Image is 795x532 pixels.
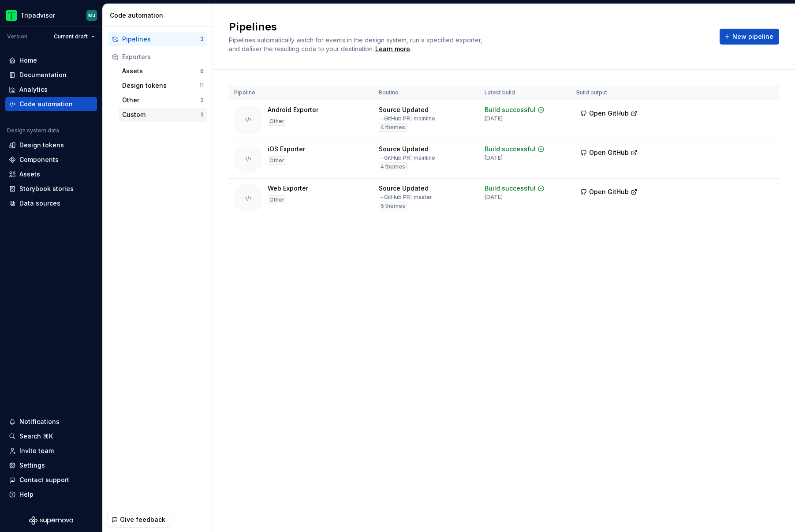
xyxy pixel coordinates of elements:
div: Components [19,155,59,164]
div: Code automation [19,100,73,109]
div: Search ⌘K [19,432,53,441]
div: 3 [200,111,204,118]
span: Open GitHub [589,187,629,196]
div: Web Exporter [268,184,308,193]
a: Code automation [5,97,97,111]
span: 4 themes [381,163,405,170]
div: Code automation [110,11,209,20]
button: Open GitHub [576,145,642,161]
a: Settings [5,458,97,472]
span: | [410,194,412,200]
button: Other3 [119,93,207,107]
div: Build successful [485,145,536,154]
div: Source Updated [379,145,429,154]
button: Design tokens11 [119,79,207,93]
div: Assets [122,67,200,75]
div: Invite team [19,446,54,455]
div: 3 [200,36,204,43]
div: Data sources [19,199,60,208]
span: | [410,115,412,122]
span: Current draft [54,33,88,40]
div: Contact support [19,476,69,484]
a: Storybook stories [5,182,97,196]
a: Home [5,53,97,67]
button: Search ⌘K [5,429,97,443]
div: Design tokens [19,141,64,150]
img: 0ed0e8b8-9446-497d-bad0-376821b19aa5.png [6,10,17,21]
button: Open GitHub [576,105,642,121]
button: Contact support [5,473,97,487]
a: Open GitHub [576,189,642,197]
button: Assets8 [119,64,207,78]
div: MJ [88,12,95,19]
th: Routine [373,86,479,100]
span: New pipeline [732,32,773,41]
div: Design tokens [122,81,199,90]
span: | [410,154,412,161]
div: Version [7,33,27,40]
div: iOS Exporter [268,145,305,154]
button: Open GitHub [576,184,642,200]
button: Help [5,487,97,502]
div: Pipelines [122,35,200,44]
div: Settings [19,461,45,470]
div: Assets [19,170,40,179]
a: Components [5,153,97,167]
div: Source Updated [379,105,429,114]
div: → GitHub PR mainline [379,154,435,161]
span: Pipelines automatically watch for events in the design system, run a specified exporter, and deli... [229,36,484,52]
button: Pipelines3 [108,32,207,46]
div: [DATE] [485,194,503,201]
a: Invite team [5,444,97,458]
a: Documentation [5,68,97,82]
div: [DATE] [485,154,503,161]
svg: Supernova Logo [29,516,73,525]
div: Other [268,195,286,204]
button: Current draft [50,30,99,43]
div: Build successful [485,184,536,193]
div: Design system data [7,127,59,134]
a: Assets [5,167,97,181]
th: Build output [571,86,649,100]
div: Help [19,490,34,499]
div: 11 [199,82,204,89]
th: Pipeline [229,86,373,100]
div: Exporters [122,52,204,61]
div: → GitHub PR mainline [379,115,435,122]
div: Source Updated [379,184,429,193]
div: Android Exporter [268,105,318,114]
div: Other [122,96,200,105]
span: Open GitHub [589,109,629,118]
span: Give feedback [120,515,165,524]
span: . [374,46,411,52]
div: Other [268,117,286,126]
a: Analytics [5,82,97,97]
th: Latest build [479,86,571,100]
div: Notifications [19,417,60,426]
div: Tripadvisor [20,11,55,20]
button: Notifications [5,415,97,429]
button: New pipeline [720,29,779,45]
div: → GitHub PR master [379,194,432,201]
span: 4 themes [381,124,405,131]
a: Open GitHub [576,111,642,118]
div: 3 [200,97,204,104]
a: Design tokens [5,138,97,152]
button: TripadvisorMJ [2,6,101,25]
div: Storybook stories [19,184,74,193]
h2: Pipelines [229,20,709,34]
a: Learn more [375,45,410,53]
button: Custom3 [119,108,207,122]
div: Home [19,56,37,65]
div: Analytics [19,85,48,94]
a: Open GitHub [576,150,642,157]
div: 8 [200,67,204,75]
span: 5 themes [381,202,405,210]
